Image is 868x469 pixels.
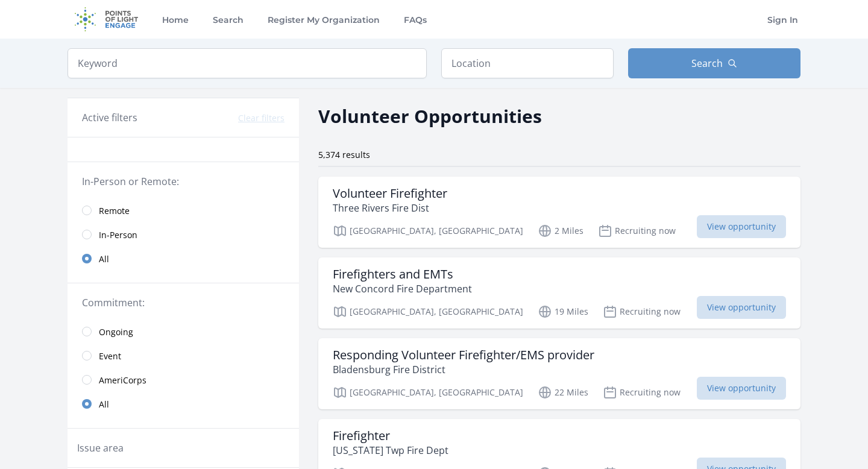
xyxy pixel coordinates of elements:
[68,247,299,271] a: All
[598,224,676,238] p: Recruiting now
[333,443,448,458] p: [US_STATE] Twp Fire Dept
[82,295,285,310] legend: Commitment:
[538,304,588,319] p: 19 Miles
[628,48,800,78] button: Search
[333,304,523,319] p: [GEOGRAPHIC_DATA], [GEOGRAPHIC_DATA]
[318,177,800,248] a: Volunteer Firefighter Three Rivers Fire Dist [GEOGRAPHIC_DATA], [GEOGRAPHIC_DATA] 2 Miles Recruit...
[333,201,447,215] p: Three Rivers Fire Dist
[691,56,723,71] span: Search
[99,326,133,338] span: Ongoing
[333,224,523,238] p: [GEOGRAPHIC_DATA], [GEOGRAPHIC_DATA]
[68,198,299,222] a: Remote
[68,344,299,368] a: Event
[99,374,146,386] span: AmeriCorps
[68,368,299,392] a: AmeriCorps
[238,112,285,124] button: Clear filters
[68,48,427,78] input: Keyword
[603,385,681,400] p: Recruiting now
[697,377,786,400] span: View opportunity
[68,392,299,416] a: All
[318,338,800,409] a: Responding Volunteer Firefighter/EMS provider Bladensburg Fire District [GEOGRAPHIC_DATA], [GEOGR...
[333,282,472,296] p: New Concord Fire Department
[99,253,109,265] span: All
[82,174,285,189] legend: In-Person or Remote:
[538,224,583,238] p: 2 Miles
[68,222,299,247] a: In-Person
[318,257,800,329] a: Firefighters and EMTs New Concord Fire Department [GEOGRAPHIC_DATA], [GEOGRAPHIC_DATA] 19 Miles R...
[99,398,109,411] span: All
[603,304,681,319] p: Recruiting now
[77,441,124,455] legend: Issue area
[697,296,786,319] span: View opportunity
[333,267,472,282] h3: Firefighters and EMTs
[99,350,121,362] span: Event
[333,348,594,362] h3: Responding Volunteer Firefighter/EMS provider
[82,110,137,125] h3: Active filters
[68,319,299,344] a: Ongoing
[538,385,588,400] p: 22 Miles
[318,149,370,160] span: 5,374 results
[333,186,447,201] h3: Volunteer Firefighter
[333,385,523,400] p: [GEOGRAPHIC_DATA], [GEOGRAPHIC_DATA]
[441,48,614,78] input: Location
[333,362,594,377] p: Bladensburg Fire District
[333,429,448,443] h3: Firefighter
[99,205,130,217] span: Remote
[697,215,786,238] span: View opportunity
[318,102,542,130] h2: Volunteer Opportunities
[99,229,137,241] span: In-Person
